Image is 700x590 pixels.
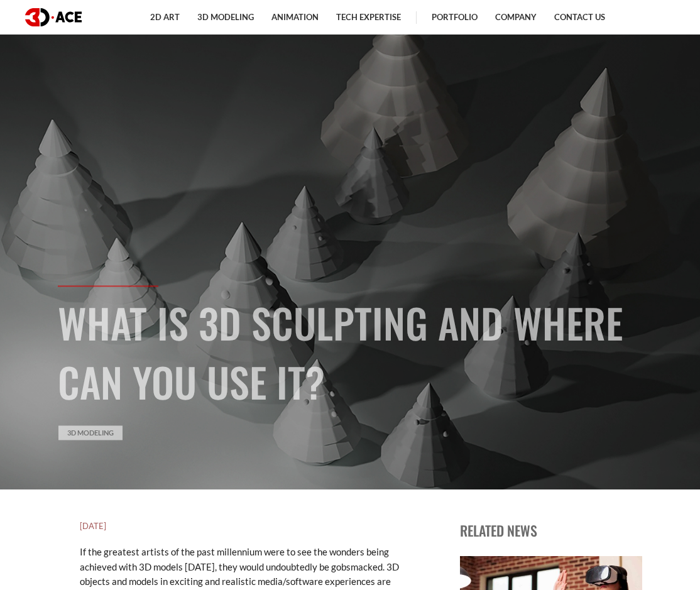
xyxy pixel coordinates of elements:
[25,8,82,26] img: logo dark
[80,520,419,532] h5: [DATE]
[460,520,642,541] p: Related news
[58,293,642,411] h1: What Is 3D Sculpting And Where Can You Use It?
[58,425,123,440] a: 3D Modeling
